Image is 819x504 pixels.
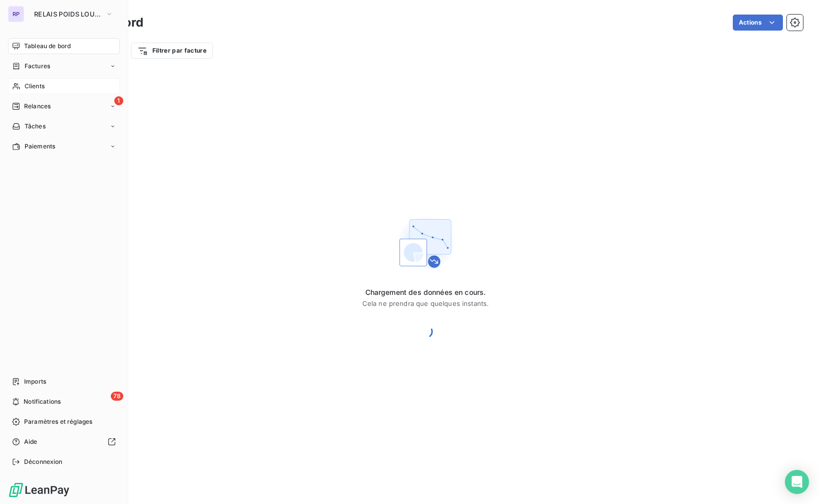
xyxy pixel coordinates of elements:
[24,42,71,51] span: Tableau de bord
[24,417,92,426] span: Paramètres et réglages
[733,15,783,31] button: Actions
[24,397,61,406] span: Notifications
[114,96,123,105] span: 1
[24,437,38,446] span: Aide
[25,82,45,91] span: Clients
[34,10,101,18] span: RELAIS POIDS LOURDS LIMOUSIN
[131,43,213,59] button: Filtrer par facture
[393,211,458,275] img: First time
[25,122,46,131] span: Tâches
[111,392,123,401] span: 78
[25,142,55,151] span: Paiements
[8,434,120,450] a: Aide
[24,377,46,386] span: Imports
[25,62,50,71] span: Factures
[24,457,63,466] span: Déconnexion
[8,482,70,498] img: Logo LeanPay
[362,287,489,297] span: Chargement des données en cours.
[24,102,51,111] span: Relances
[785,470,809,494] div: Open Intercom Messenger
[8,6,24,22] div: RP
[362,299,489,307] span: Cela ne prendra que quelques instants.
